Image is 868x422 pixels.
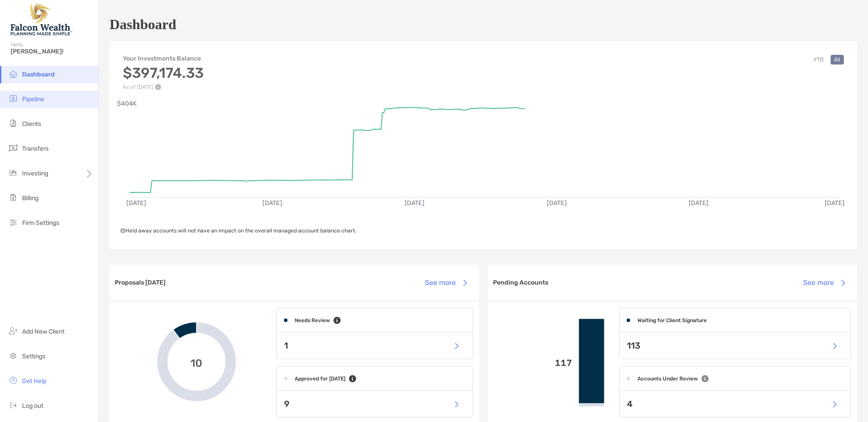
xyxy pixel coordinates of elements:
span: Transfers [22,145,49,152]
img: pipeline icon [8,93,19,104]
img: transfers icon [8,143,19,153]
text: [DATE] [826,200,846,207]
button: All [831,55,844,65]
img: clients icon [8,118,19,129]
p: 9 [284,399,289,410]
p: 117 [495,357,572,369]
img: settings icon [8,350,19,361]
span: Dashboard [22,71,55,78]
button: See more [418,273,474,293]
h1: Dashboard [110,16,176,33]
h4: Waiting for Client Signature [637,317,707,323]
span: Log out [22,402,43,410]
button: See more [796,273,852,293]
text: [DATE] [262,200,282,207]
img: add_new_client icon [8,326,19,336]
span: Firm Settings [22,219,59,227]
h4: Your Investments Balance [123,55,204,62]
img: Falcon Wealth Planning Logo [11,4,72,35]
img: billing icon [8,192,19,203]
h4: Approved for [DATE] [295,376,345,382]
img: logout icon [8,400,19,411]
img: dashboard icon [8,68,19,79]
img: firm-settings icon [8,217,19,228]
text: [DATE] [405,200,425,207]
span: [PERSON_NAME]! [11,48,93,55]
span: Add New Client [22,328,64,335]
button: YTD [810,55,827,65]
span: Pipeline [22,95,44,103]
span: 10 [191,356,203,369]
text: [DATE] [547,200,567,207]
text: $404K [117,100,137,107]
span: Get Help [22,377,46,385]
p: As of [DATE] [123,84,204,90]
span: Investing [22,170,48,177]
span: Held away accounts will not have an impact on the overall managed account balance chart. [120,228,356,234]
h3: Pending Accounts [493,279,549,286]
span: Billing [22,194,38,202]
h3: Proposals [DATE] [115,279,166,286]
span: Settings [22,353,45,360]
img: investing icon [8,167,19,178]
img: Performance Info [155,84,161,90]
text: [DATE] [690,200,710,207]
p: 1 [284,340,288,351]
p: 113 [627,340,641,351]
h3: $397,174.33 [123,65,204,81]
text: [DATE] [126,200,146,207]
p: 4 [627,399,633,410]
span: Clients [22,120,41,128]
h4: Accounts Under Review [637,376,698,382]
h4: Needs Review [295,317,330,323]
img: get-help icon [8,375,19,386]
